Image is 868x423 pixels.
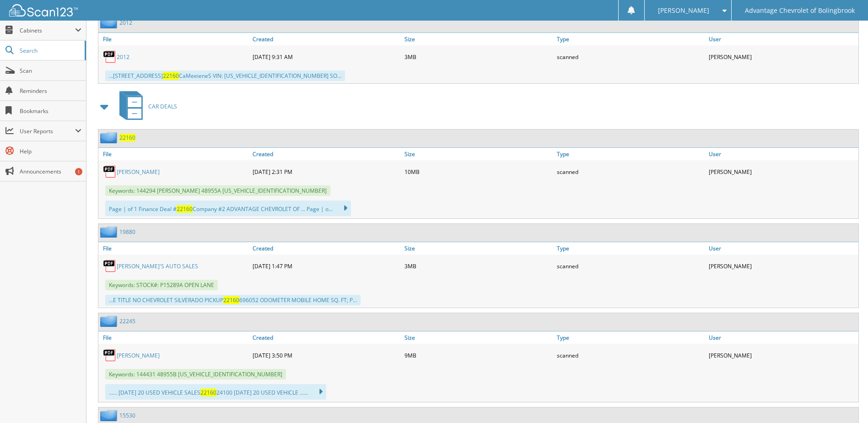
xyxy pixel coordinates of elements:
a: Size [402,242,554,255]
span: Scan [20,67,81,75]
a: 22245 [119,317,135,325]
a: Size [402,33,554,45]
img: PDF.png [103,259,117,273]
div: ...[STREET_ADDRESS] CaMeeieneS VIN: [US_VEHICLE_IDENTIFICATION_NUMBER] SO... [105,70,345,81]
a: Type [555,33,706,45]
span: 22160 [200,389,216,396]
span: Announcements [20,168,81,175]
a: User [706,242,858,255]
a: User [706,148,858,160]
a: File [98,331,250,344]
span: [PERSON_NAME] [658,8,709,13]
a: [PERSON_NAME] [117,168,160,176]
a: Created [250,33,402,45]
img: folder2.png [100,226,119,238]
a: 2012 [119,19,132,27]
div: [PERSON_NAME] [706,346,858,364]
img: folder2.png [100,132,119,143]
a: Type [555,148,706,160]
img: PDF.png [103,50,117,64]
img: PDF.png [103,165,117,179]
span: Keywords: 144294 [PERSON_NAME] 48955A [US_VEHICLE_IDENTIFICATION_NUMBER] [105,185,330,196]
span: Advantage Chevrolet of Bolingbrook [745,8,855,13]
div: [PERSON_NAME] [706,257,858,275]
div: [DATE] 1:47 PM [250,257,402,275]
div: scanned [555,346,706,364]
div: [PERSON_NAME] [706,48,858,66]
a: File [98,242,250,255]
span: 22160 [223,296,239,304]
a: Created [250,148,402,160]
a: User [706,331,858,344]
a: Type [555,242,706,255]
a: Size [402,331,554,344]
iframe: Chat Widget [822,379,868,423]
span: Help [20,147,81,155]
div: 10MB [402,163,554,181]
img: PDF.png [103,348,117,362]
div: [DATE] 2:31 PM [250,163,402,181]
a: Size [402,148,554,160]
img: folder2.png [100,17,119,28]
div: scanned [555,48,706,66]
a: User [706,33,858,45]
span: 22160 [163,72,179,80]
span: Reminders [20,87,81,95]
div: Page | of 1 Finance Deal # Company #2 ADVANTAGE CHEVROLET OF ... Page | o... [105,201,351,216]
span: Keywords: STOCK#: P15289A OPEN LANE [105,280,218,290]
span: Bookmarks [20,107,81,115]
a: File [98,33,250,45]
div: [DATE] 9:31 AM [250,48,402,66]
a: [PERSON_NAME] [117,352,160,359]
div: scanned [555,163,706,181]
a: File [98,148,250,160]
span: Cabinets [20,27,75,34]
span: Keywords: 144431 48955B [US_VEHICLE_IDENTIFICATION_NUMBER] [105,369,286,380]
div: 1 [75,168,82,175]
span: User Reports [20,127,75,135]
img: scan123-logo-white.svg [9,4,78,16]
a: 19880 [119,228,135,236]
div: ...E TITLE NO CHEVROLET SILVERADO PICKUP 696052 ODOMETER MOBILE HOME SQ. FT; P... [105,295,361,305]
div: 3MB [402,48,554,66]
span: 22160 [177,205,193,213]
div: [PERSON_NAME] [706,163,858,181]
a: 15530 [119,412,135,419]
div: 3MB [402,257,554,275]
img: folder2.png [100,410,119,421]
span: Search [20,47,80,54]
a: Created [250,331,402,344]
div: scanned [555,257,706,275]
a: Type [555,331,706,344]
div: [DATE] 3:50 PM [250,346,402,364]
a: 2012 [117,53,129,61]
a: Created [250,242,402,255]
a: CAR DEALS [114,88,177,125]
a: 22160 [119,134,135,141]
div: 9MB [402,346,554,364]
img: folder2.png [100,315,119,327]
div: ...... [DATE] 20 USED VEHICLE SALES 24100 [DATE] 20 USED VEHICLE ...... [105,384,326,400]
a: [PERSON_NAME]'S AUTO SALES [117,262,198,270]
span: CAR DEALS [148,103,177,110]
